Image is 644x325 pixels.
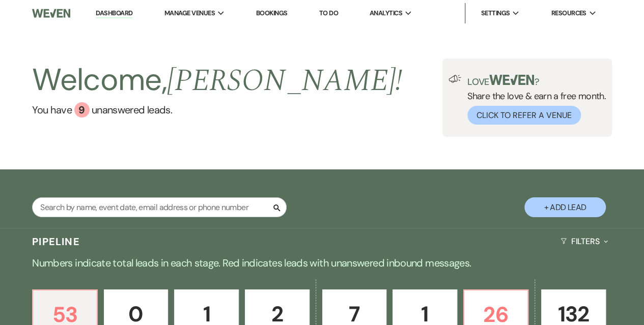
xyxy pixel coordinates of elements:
img: Weven Logo [32,3,70,24]
a: To Do [319,9,338,17]
p: Love ? [467,75,606,86]
button: Click to Refer a Venue [467,106,581,125]
span: Settings [481,8,510,18]
span: Manage Venues [164,8,215,18]
a: Bookings [256,9,288,17]
h2: Welcome, [32,58,402,102]
h3: Pipeline [32,234,80,249]
span: Analytics [370,8,402,18]
span: [PERSON_NAME] ! [167,57,402,104]
input: Search by name, event date, email address or phone number [32,197,287,217]
img: weven-logo-green.svg [489,75,535,85]
button: + Add Lead [524,197,606,217]
button: Filters [556,228,612,255]
img: loud-speaker-illustration.svg [449,75,461,83]
a: Dashboard [96,9,132,18]
span: Resources [551,8,586,18]
a: You have 9 unanswered leads. [32,102,402,117]
div: 9 [74,102,90,117]
div: Share the love & earn a free month. [461,75,606,125]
